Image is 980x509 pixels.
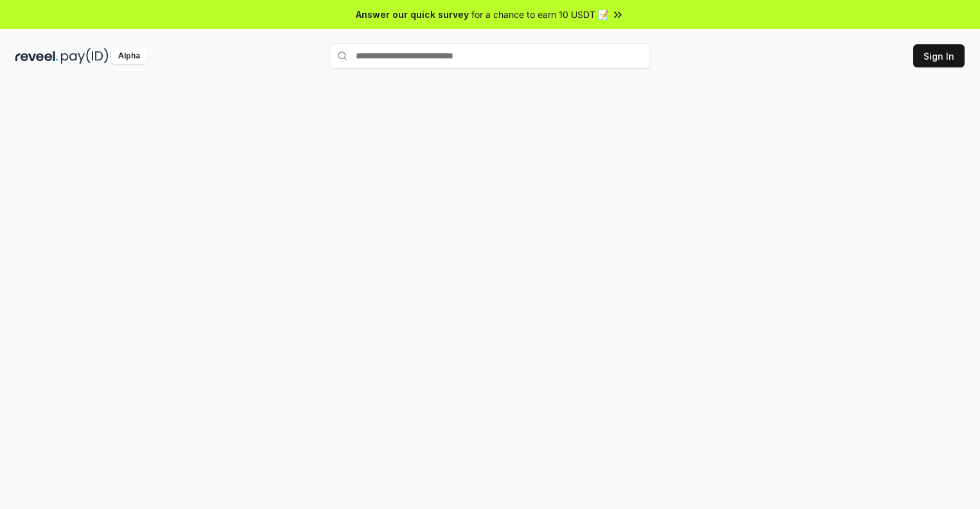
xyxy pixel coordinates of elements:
[913,44,965,67] button: Sign In
[15,48,58,64] img: reveel_dark
[356,8,469,21] span: Answer our quick survey
[471,8,609,21] span: for a chance to earn 10 USDT 📝
[111,48,147,64] div: Alpha
[61,48,109,64] img: pay_id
